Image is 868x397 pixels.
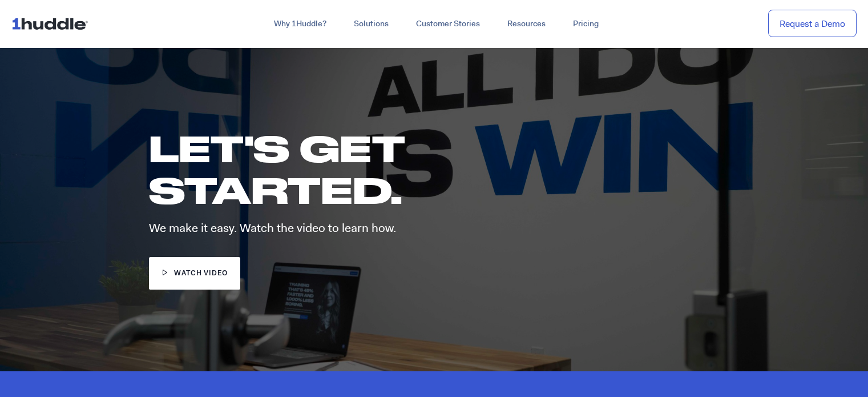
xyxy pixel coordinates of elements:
a: watch video [149,257,241,290]
a: Solutions [340,14,402,34]
a: Why 1Huddle? [260,14,340,34]
a: Customer Stories [402,14,494,34]
img: ... [11,13,93,34]
a: Pricing [559,14,612,34]
span: watch video [174,268,228,279]
a: Request a Demo [768,10,857,38]
h1: LET'S GET STARTED. [149,127,524,211]
a: Resources [494,14,559,34]
p: We make it easy. Watch the video to learn how. [149,222,542,234]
